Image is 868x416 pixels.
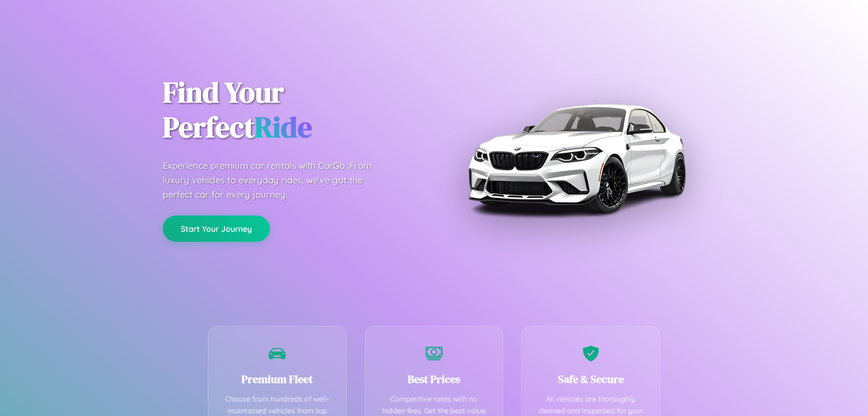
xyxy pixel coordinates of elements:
[379,372,490,387] h3: Best Prices
[222,372,333,387] h3: Premium Fleet
[463,45,689,272] img: Premium BMW car rental vehicle
[163,158,389,202] p: Experience premium car rentals with CarGo. From luxury vehicles to everyday rides, we've got the ...
[163,215,270,242] button: Start Your Journey
[163,75,420,145] h1: Find Your Perfect
[255,107,312,147] span: Ride
[535,372,646,387] h3: Safe & Secure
